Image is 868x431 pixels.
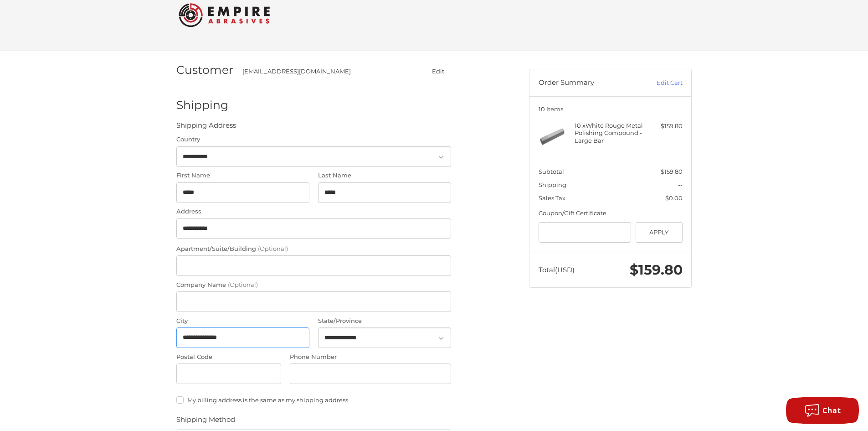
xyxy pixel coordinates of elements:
legend: Shipping Address [176,120,236,135]
span: $159.80 [630,261,683,278]
button: Edit [425,65,451,78]
a: Edit Cart [637,78,683,88]
h4: 10 x White Rouge Metal Polishing Compound - Large Bar [575,122,644,144]
h3: 10 Items [539,105,683,113]
small: (Optional) [258,245,288,252]
span: Chat [822,405,841,415]
div: $159.80 [647,122,683,131]
label: My billing address is the same as my shipping address. [176,396,451,404]
span: Subtotal [539,168,564,175]
button: Chat [786,397,859,424]
label: Apartment/Suite/Building [176,244,451,254]
label: Country [176,135,451,144]
span: -- [678,181,683,188]
label: State/Province [318,317,451,326]
button: Apply [636,222,683,243]
legend: Shipping Method [176,415,235,429]
label: Last Name [318,171,451,180]
input: Gift Certificate or Coupon Code [539,222,632,243]
div: [EMAIL_ADDRESS][DOMAIN_NAME] [242,67,407,76]
span: Total (USD) [539,265,575,274]
h2: Shipping [176,98,230,112]
span: $0.00 [665,194,683,202]
small: (Optional) [228,281,258,288]
span: $159.80 [661,168,683,175]
label: First Name [176,171,309,180]
h3: Order Summary [539,78,637,88]
label: Company Name [176,280,451,290]
label: Postal Code [176,353,281,362]
h2: Customer [176,63,233,77]
label: Phone Number [290,353,451,362]
label: City [176,317,309,326]
span: Shipping [539,181,566,188]
div: Coupon/Gift Certificate [539,209,683,218]
span: Sales Tax [539,194,565,202]
label: Address [176,207,451,216]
